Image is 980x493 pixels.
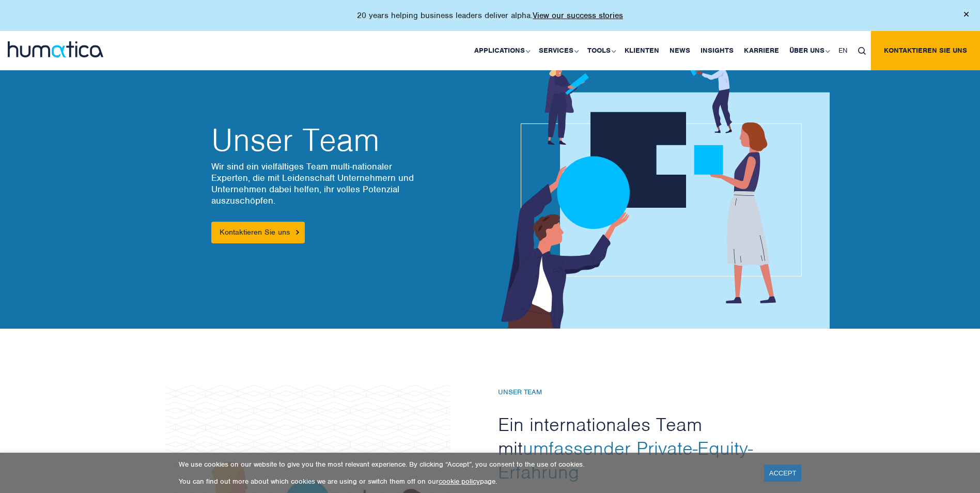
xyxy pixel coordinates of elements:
[784,31,833,70] a: Über uns
[833,31,853,70] a: EN
[582,31,619,70] a: Tools
[211,161,480,206] p: Wir sind ein vielfältiges Team multi-nationaler Experten, die mit Leidenschaft Unternehmern und U...
[179,477,751,486] p: You can find out more about which cookies we are using or switch them off on our page.
[179,460,751,469] p: We use cookies on our website to give you the most relevant experience. By clicking “Accept”, you...
[439,477,480,486] a: cookie policy
[838,46,848,55] span: EN
[8,41,103,57] img: logo
[534,31,582,70] a: Services
[498,436,753,484] span: umfassender Private-Equity-Erfahrung
[871,31,980,70] a: Kontaktieren Sie uns
[296,230,299,235] img: arrowicon
[211,125,480,156] h2: Unser Team
[619,31,664,70] a: Klienten
[498,388,777,397] h6: Unser Team
[357,10,623,21] p: 20 years helping business leaders deliver alpha.
[664,31,695,70] a: News
[211,222,305,243] a: Kontaktieren Sie uns
[474,55,830,329] img: about_banner1
[764,465,802,482] a: ACCEPT
[695,31,739,70] a: Insights
[739,31,784,70] a: Karriere
[469,31,534,70] a: Applications
[533,10,623,21] a: View our success stories
[498,412,777,484] h2: Ein internationales Team mit
[858,47,866,55] img: search_icon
